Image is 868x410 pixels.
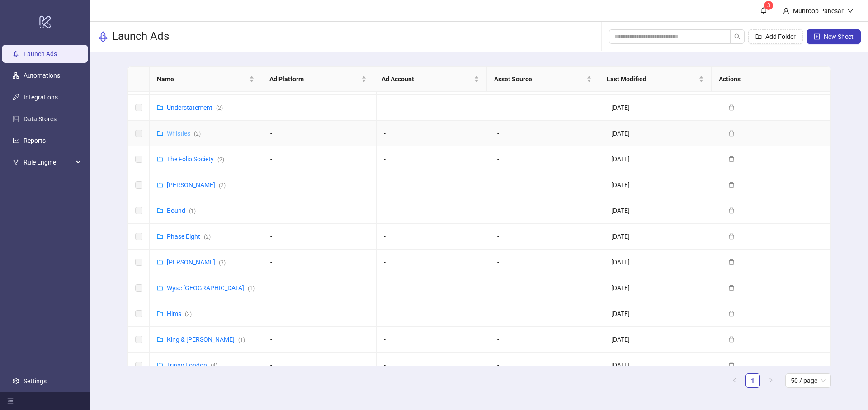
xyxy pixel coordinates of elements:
[167,284,255,292] a: Wyse [GEOGRAPHIC_DATA](1)
[746,374,759,387] a: 1
[377,301,490,327] td: -
[112,29,169,44] h3: Launch Ads
[157,74,247,84] span: Name
[263,224,377,250] td: -
[24,72,60,79] a: Automations
[599,67,712,92] th: Last Modified
[377,146,490,172] td: -
[377,121,490,146] td: -
[767,2,770,9] span: 3
[785,373,831,388] div: Page Size
[728,362,735,368] span: delete
[490,198,604,224] td: -
[167,336,245,343] a: King & [PERSON_NAME](1)
[24,137,46,144] a: Reports
[263,95,377,121] td: -
[494,74,585,84] span: Asset Source
[734,33,741,40] span: search
[604,353,717,378] td: [DATE]
[216,105,223,111] span: ( 2 )
[728,336,735,343] span: delete
[604,250,717,275] td: [DATE]
[824,33,854,40] span: New Sheet
[745,373,760,388] li: 1
[748,29,803,44] button: Add Folder
[760,7,767,14] span: bell
[490,224,604,250] td: -
[157,207,163,214] span: folder
[768,377,774,383] span: right
[377,327,490,353] td: -
[157,336,163,343] span: folder
[814,33,820,40] span: plus-square
[490,327,604,353] td: -
[490,353,604,378] td: -
[167,130,201,137] a: Whistles(2)
[727,373,742,388] button: left
[263,198,377,224] td: -
[377,224,490,250] td: -
[157,362,163,368] span: folder
[732,377,737,383] span: left
[728,259,735,265] span: delete
[238,337,245,343] span: ( 1 )
[487,67,599,92] th: Asset Source
[24,115,57,123] a: Data Stores
[263,353,377,378] td: -
[167,310,192,317] a: Hims(2)
[157,104,163,111] span: folder
[262,67,375,92] th: Ad Platform
[7,398,14,404] span: menu-fold
[150,67,262,92] th: Name
[490,172,604,198] td: -
[374,67,487,92] th: Ad Account
[728,156,735,162] span: delete
[377,172,490,198] td: -
[263,327,377,353] td: -
[263,301,377,327] td: -
[263,121,377,146] td: -
[211,363,217,369] span: ( 4 )
[607,74,697,84] span: Last Modified
[377,353,490,378] td: -
[24,153,73,171] span: Rule Engine
[204,234,211,240] span: ( 2 )
[219,182,226,189] span: ( 2 )
[377,198,490,224] td: -
[791,374,826,387] span: 50 / page
[604,172,717,198] td: [DATE]
[728,311,735,317] span: delete
[377,250,490,275] td: -
[157,233,163,240] span: folder
[157,156,163,162] span: folder
[604,121,717,146] td: [DATE]
[765,33,796,40] span: Add Folder
[490,95,604,121] td: -
[167,104,223,111] a: Understatement(2)
[185,311,192,317] span: ( 2 )
[728,233,735,240] span: delete
[490,146,604,172] td: -
[728,104,735,111] span: delete
[382,74,472,84] span: Ad Account
[727,373,742,388] li: Previous Page
[269,74,360,84] span: Ad Platform
[377,275,490,301] td: -
[604,198,717,224] td: [DATE]
[167,362,217,369] a: Trinny London(4)
[217,156,224,163] span: ( 2 )
[728,130,735,137] span: delete
[789,6,847,16] div: Munroop Panesar
[712,67,824,92] th: Actions
[490,121,604,146] td: -
[248,285,255,292] span: ( 1 )
[728,285,735,291] span: delete
[157,259,163,265] span: folder
[783,8,789,14] span: user
[604,301,717,327] td: [DATE]
[167,259,226,266] a: [PERSON_NAME](3)
[490,275,604,301] td: -
[157,285,163,291] span: folder
[604,327,717,353] td: [DATE]
[604,146,717,172] td: [DATE]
